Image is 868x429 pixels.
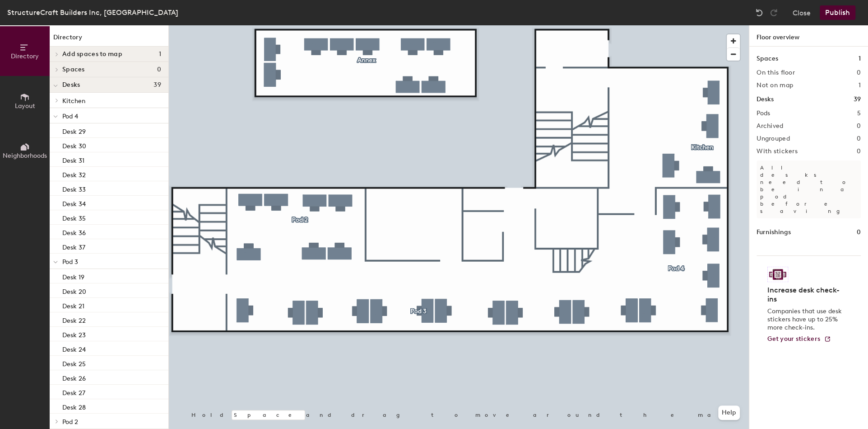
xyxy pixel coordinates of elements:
h1: Floor overview [749,25,868,47]
button: Help [718,405,740,420]
h2: 0 [857,148,861,155]
span: 1 [159,51,161,58]
span: Neighborhoods [3,152,47,160]
img: Redo [769,8,778,17]
span: Directory [11,52,39,60]
p: Desk 34 [62,198,86,208]
span: Desks [62,81,80,89]
p: Desk 28 [62,401,86,411]
p: Desk 26 [62,372,86,382]
button: Close [793,5,811,20]
img: Sticker logo [767,267,788,282]
h1: Furnishings [757,227,791,237]
span: 0 [157,66,161,73]
h2: Ungrouped [757,135,790,142]
img: Undo [755,8,764,17]
p: Desk 29 [62,125,86,136]
p: Desk 25 [62,358,86,368]
p: Desk 30 [62,140,86,150]
span: Pod 4 [62,113,78,120]
p: Desk 24 [62,343,86,354]
p: Desk 22 [62,314,86,325]
p: Desk 35 [62,212,86,222]
span: Add spaces to map [62,51,122,58]
h2: 0 [857,69,861,76]
h1: Desks [757,94,774,104]
p: Companies that use desk stickers have up to 25% more check-ins. [767,307,845,332]
p: Desk 23 [62,329,86,339]
span: Pod 2 [62,418,78,426]
p: Desk 31 [62,154,84,165]
span: Kitchen [62,97,85,105]
div: StructureCraft Builders Inc, [GEOGRAPHIC_DATA] [7,7,178,18]
h2: Not on map [757,82,793,89]
h2: Archived [757,123,783,130]
a: Get your stickers [767,335,831,343]
span: Spaces [62,66,85,73]
button: Publish [820,5,855,20]
span: Pod 3 [62,258,78,266]
p: Desk 33 [62,183,86,193]
h1: Directory [50,33,168,47]
p: Desk 32 [62,169,86,179]
span: Layout [15,102,35,110]
p: All desks need to be in a pod before saving [757,160,861,218]
h2: On this floor [757,69,795,76]
p: Desk 20 [62,285,86,296]
h2: 0 [857,123,861,130]
p: Desk 21 [62,300,84,310]
h4: Increase desk check-ins [767,286,845,304]
h1: 1 [859,54,861,64]
h2: With stickers [757,148,798,155]
p: Desk 37 [62,241,85,251]
h2: 1 [859,82,861,89]
h1: Spaces [757,54,778,64]
p: Desk 36 [62,226,86,237]
h2: Pods [757,110,770,117]
p: Desk 19 [62,271,84,281]
h2: 5 [857,110,861,117]
h2: 0 [857,135,861,142]
p: Desk 27 [62,387,85,397]
h1: 39 [854,94,861,104]
h1: 0 [857,227,861,237]
span: 39 [153,81,161,89]
span: Get your stickers [767,335,820,343]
